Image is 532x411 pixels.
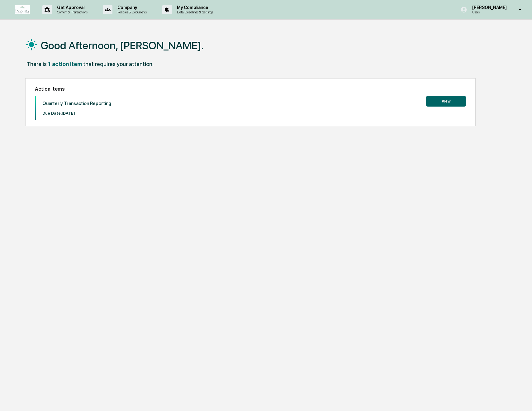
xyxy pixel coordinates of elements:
[112,5,150,10] p: Company
[172,10,216,14] p: Data, Deadlines & Settings
[467,10,510,14] p: Users
[467,5,510,10] p: [PERSON_NAME]
[426,98,466,104] a: View
[42,111,111,116] p: Due Date: [DATE]
[15,5,30,14] img: logo
[172,5,216,10] p: My Compliance
[426,96,466,107] button: View
[52,5,91,10] p: Get Approval
[112,10,150,14] p: Policies & Documents
[52,10,91,14] p: Content & Transactions
[48,61,82,67] div: 1 action item
[42,101,111,106] p: Quarterly Transaction Reporting
[83,61,154,67] div: that requires your attention.
[26,61,47,67] div: There is
[41,39,204,52] h1: Good Afternoon, [PERSON_NAME].
[35,86,466,92] h2: Action Items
